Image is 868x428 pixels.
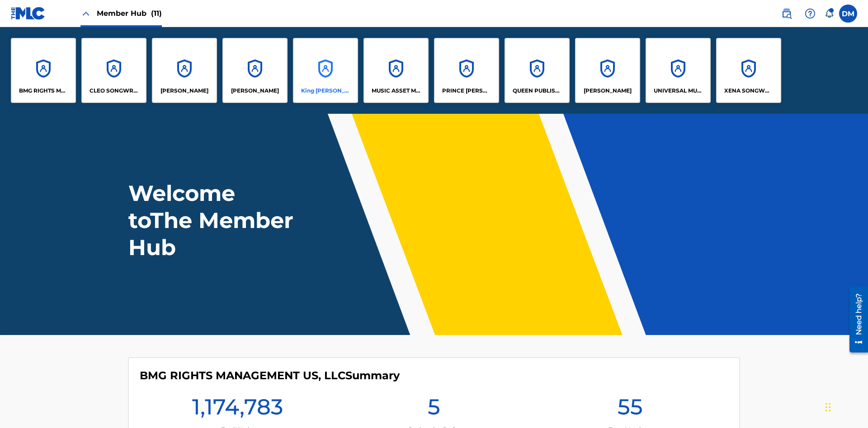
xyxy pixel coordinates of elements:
a: AccountsBMG RIGHTS MANAGEMENT US, LLC [11,38,76,103]
iframe: Chat Widget [823,385,868,428]
h1: 55 [618,393,643,426]
h1: 5 [428,393,440,426]
a: AccountsKing [PERSON_NAME] [293,38,358,103]
a: Accounts[PERSON_NAME] [222,38,288,103]
p: CLEO SONGWRITER [90,87,139,95]
img: Close [80,8,91,19]
p: King McTesterson [301,87,350,95]
div: Notifications [825,9,834,18]
p: BMG RIGHTS MANAGEMENT US, LLC [19,87,68,95]
a: AccountsMUSIC ASSET MANAGEMENT (MAM) [363,38,429,103]
a: Accounts[PERSON_NAME] [575,38,640,103]
a: AccountsPRINCE [PERSON_NAME] [434,38,499,103]
h4: BMG RIGHTS MANAGEMENT US, LLC [140,369,400,382]
p: UNIVERSAL MUSIC PUB GROUP [654,87,703,95]
a: AccountsXENA SONGWRITER [716,38,781,103]
a: AccountsQUEEN PUBLISHA [505,38,570,103]
a: AccountsUNIVERSAL MUSIC PUB GROUP [646,38,711,103]
p: MUSIC ASSET MANAGEMENT (MAM) [372,87,421,95]
p: RONALD MCTESTERSON [584,87,632,95]
p: ELVIS COSTELLO [160,87,208,95]
h1: 1,174,783 [192,393,283,426]
div: Drag [826,394,831,421]
div: Help [801,5,819,23]
a: AccountsCLEO SONGWRITER [81,38,146,103]
a: Accounts[PERSON_NAME] [152,38,217,103]
p: EYAMA MCSINGER [231,87,279,95]
img: help [805,8,816,19]
iframe: Resource Center [843,283,868,357]
img: search [781,8,792,19]
span: Member Hub [97,8,162,19]
span: (11) [151,9,162,18]
a: Public Search [778,5,796,23]
p: XENA SONGWRITER [724,87,774,95]
p: PRINCE MCTESTERSON [442,87,491,95]
p: QUEEN PUBLISHA [513,87,562,95]
h1: Welcome to The Member Hub [128,180,297,261]
img: MLC Logo [11,7,46,20]
div: User Menu [839,5,857,23]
